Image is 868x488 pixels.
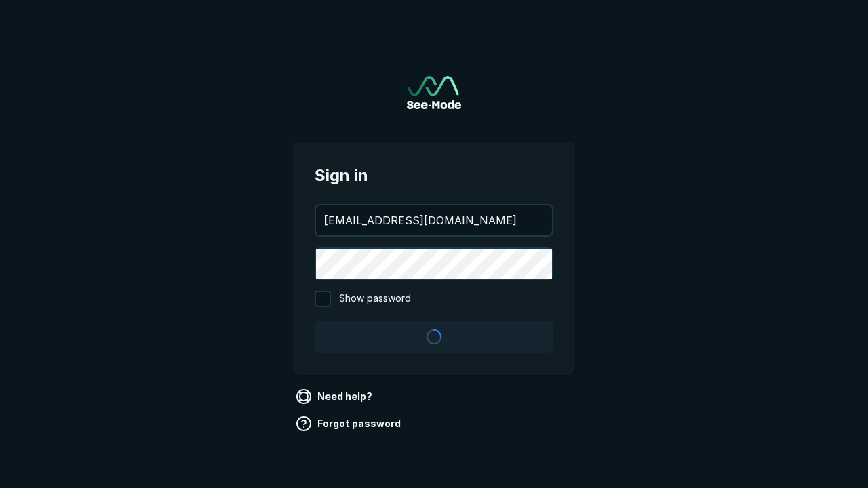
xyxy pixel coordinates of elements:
a: Forgot password [293,413,406,434]
img: See-Mode Logo [407,76,461,109]
span: Show password [339,291,411,307]
input: your@email.com [316,205,552,235]
a: Need help? [293,386,378,407]
a: Go to sign in [407,76,461,109]
span: Sign in [315,163,553,188]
